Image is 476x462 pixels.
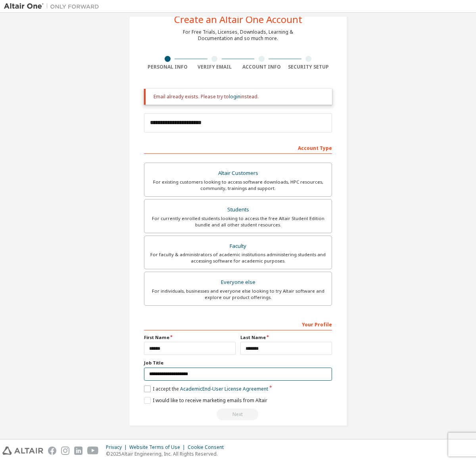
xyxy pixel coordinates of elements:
label: I would like to receive marketing emails from Altair [144,397,267,404]
div: Email already exists. Please try to instead. [154,94,326,100]
div: For individuals, businesses and everyone else looking to try Altair software and explore our prod... [149,288,327,301]
img: Altair One [4,2,103,10]
p: © 2025 Altair Engineering, Inc. All Rights Reserved. [106,450,228,457]
div: For faculty & administrators of academic institutions administering students and accessing softwa... [149,251,327,264]
div: Faculty [149,241,327,252]
div: Verify Email [191,64,238,70]
div: Website Terms of Use [129,444,188,450]
a: Academic End-User License Agreement [180,385,268,392]
label: Job Title [144,360,332,366]
div: For Free Trials, Licenses, Downloads, Learning & Documentation and so much more. [183,29,293,42]
div: Everyone else [149,277,327,288]
div: For currently enrolled students looking to access the free Altair Student Edition bundle and all ... [149,215,327,228]
a: login [229,93,240,100]
label: Last Name [240,334,332,341]
div: Email already exists [144,408,332,420]
label: I accept the [144,385,268,392]
div: Personal Info [144,64,191,70]
div: Altair Customers [149,168,327,179]
div: Privacy [106,444,129,450]
div: Cookie Consent [188,444,228,450]
label: First Name [144,334,236,341]
div: Account Info [238,64,285,70]
img: facebook.svg [48,447,56,455]
div: Security Setup [285,64,332,70]
div: Your Profile [144,318,332,330]
div: Create an Altair One Account [174,15,302,24]
img: instagram.svg [61,447,69,455]
img: youtube.svg [87,447,99,455]
img: linkedin.svg [74,447,83,455]
img: altair_logo.svg [2,447,43,455]
div: Students [149,204,327,215]
div: Account Type [144,141,332,154]
div: For existing customers looking to access software downloads, HPC resources, community, trainings ... [149,179,327,192]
